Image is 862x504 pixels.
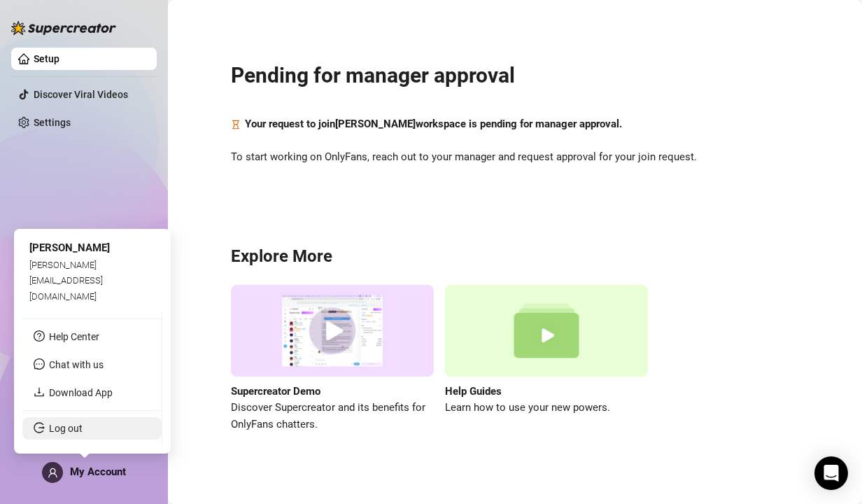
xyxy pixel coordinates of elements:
[22,417,162,440] li: Log out
[49,331,99,342] a: Help Center
[34,358,45,370] span: message
[231,62,799,89] h2: Pending for manager approval
[231,285,434,377] img: supercreator demo
[70,465,126,478] span: My Account
[814,456,848,490] div: Open Intercom Messenger
[445,400,648,416] span: Learn how to use your new powers.
[49,423,83,434] a: Log out
[445,285,648,433] a: Help GuidesLearn how to use your new powers.
[34,117,71,128] a: Settings
[445,285,648,377] img: help guides
[231,285,434,433] a: Supercreator DemoDiscover Supercreator and its benefits for OnlyFans chatters.
[231,400,434,433] span: Discover Supercreator and its benefits for OnlyFans chatters.
[49,359,104,370] span: Chat with us
[11,21,116,35] img: logo-BBDzfeDw.svg
[29,260,103,302] span: [PERSON_NAME][EMAIL_ADDRESS][DOMAIN_NAME]
[48,468,58,478] span: user
[231,149,799,166] span: To start working on OnlyFans, reach out to your manager and request approval for your join request.
[231,385,320,398] strong: Supercreator Demo
[34,89,128,100] a: Discover Viral Videos
[231,246,799,268] h3: Explore More
[231,116,241,133] span: hourglass
[445,385,502,398] strong: Help Guides
[34,53,59,64] a: Setup
[245,118,622,130] strong: Your request to join [PERSON_NAME] workspace is pending for manager approval.
[49,387,113,398] a: Download App
[29,241,110,254] span: [PERSON_NAME]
